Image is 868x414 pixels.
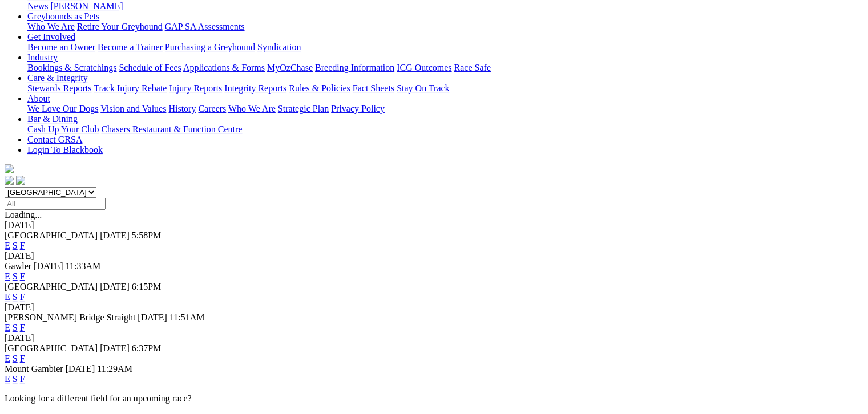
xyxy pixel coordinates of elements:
[27,52,58,62] a: Industry
[5,374,10,384] a: E
[27,104,98,113] a: We Love Our Dogs
[20,323,25,332] a: F
[132,282,162,291] span: 6:15PM
[5,164,14,173] img: logo-grsa-white.png
[198,104,226,113] a: Careers
[5,292,10,302] a: E
[100,230,130,240] span: [DATE]
[169,312,205,322] span: 11:51AM
[454,63,490,72] a: Race Safe
[267,63,313,72] a: MyOzChase
[27,104,863,114] div: About
[20,374,25,384] a: F
[100,343,130,353] span: [DATE]
[397,63,451,72] a: ICG Outcomes
[132,230,162,240] span: 5:58PM
[119,63,181,72] a: Schedule of Fees
[27,124,863,135] div: Bar & Dining
[5,251,863,261] div: [DATE]
[20,354,25,363] a: F
[34,261,63,271] span: [DATE]
[27,11,99,21] a: Greyhounds as Pets
[27,135,82,144] a: Contact GRSA
[50,1,123,11] a: [PERSON_NAME]
[27,114,78,124] a: Bar & Dining
[315,63,394,72] a: Breeding Information
[138,312,167,322] span: [DATE]
[169,83,222,93] a: Injury Reports
[289,83,350,93] a: Rules & Policies
[183,63,265,72] a: Applications & Forms
[13,354,18,363] a: S
[331,104,385,113] a: Privacy Policy
[165,22,245,31] a: GAP SA Assessments
[165,42,255,52] a: Purchasing a Greyhound
[27,145,103,155] a: Login To Blackbook
[27,83,863,94] div: Care & Integrity
[100,104,166,113] a: Vision and Values
[132,343,162,353] span: 6:37PM
[27,42,863,52] div: Get Involved
[5,176,14,185] img: facebook.svg
[5,210,42,220] span: Loading...
[228,104,276,113] a: Who We Are
[5,343,98,353] span: [GEOGRAPHIC_DATA]
[13,241,18,250] a: S
[5,261,31,271] span: Gawler
[224,83,286,93] a: Integrity Reports
[397,83,449,93] a: Stay On Track
[97,364,132,374] span: 11:29AM
[5,323,10,332] a: E
[20,241,25,250] a: F
[5,220,863,230] div: [DATE]
[5,302,863,312] div: [DATE]
[27,1,48,11] a: News
[27,42,95,52] a: Become an Owner
[13,292,18,302] a: S
[13,323,18,332] a: S
[257,42,301,52] a: Syndication
[27,22,75,31] a: Who We Are
[5,230,98,240] span: [GEOGRAPHIC_DATA]
[20,271,25,281] a: F
[27,22,863,32] div: Greyhounds as Pets
[27,94,50,103] a: About
[13,271,18,281] a: S
[5,271,10,281] a: E
[100,282,130,291] span: [DATE]
[278,104,329,113] a: Strategic Plan
[27,32,75,42] a: Get Involved
[168,104,196,113] a: History
[5,241,10,250] a: E
[5,354,10,363] a: E
[94,83,167,93] a: Track Injury Rebate
[353,83,394,93] a: Fact Sheets
[101,124,242,134] a: Chasers Restaurant & Function Centre
[98,42,163,52] a: Become a Trainer
[5,198,106,210] input: Select date
[27,73,88,83] a: Care & Integrity
[66,261,101,271] span: 11:33AM
[13,374,18,384] a: S
[27,124,99,134] a: Cash Up Your Club
[77,22,163,31] a: Retire Your Greyhound
[5,282,98,291] span: [GEOGRAPHIC_DATA]
[27,83,91,93] a: Stewards Reports
[27,63,116,72] a: Bookings & Scratchings
[66,364,95,374] span: [DATE]
[5,393,863,404] p: Looking for a different field for an upcoming race?
[5,333,863,343] div: [DATE]
[27,63,863,73] div: Industry
[20,292,25,302] a: F
[5,364,63,374] span: Mount Gambier
[5,312,135,322] span: [PERSON_NAME] Bridge Straight
[27,1,863,11] div: News & Media
[16,176,25,185] img: twitter.svg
